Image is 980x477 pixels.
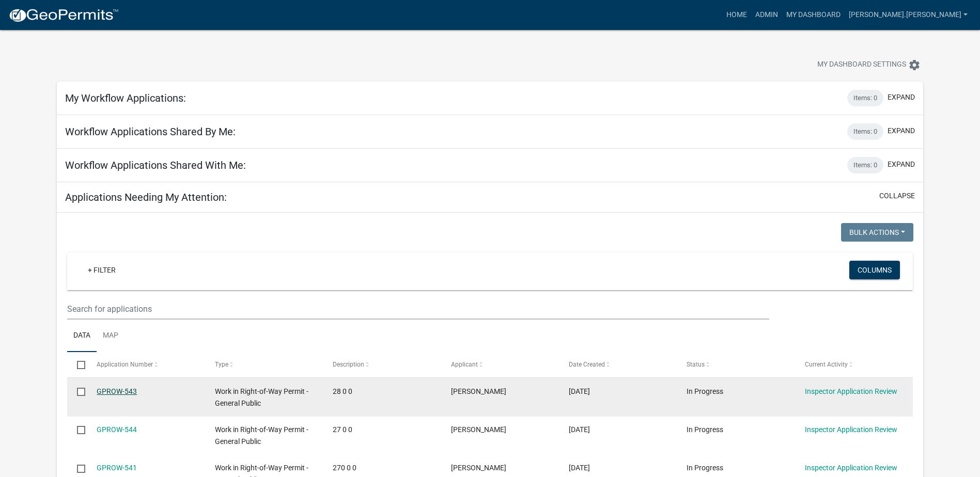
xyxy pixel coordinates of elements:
datatable-header-cell: Description [323,352,441,377]
span: Emmie Scheffler [451,425,506,434]
span: Work in Right-of-Way Permit - General Public [215,387,308,407]
a: GPROW-543 [97,387,137,395]
button: expand [888,92,915,103]
a: Inspector Application Review [805,425,897,434]
datatable-header-cell: Type [205,352,323,377]
datatable-header-cell: Applicant [441,352,558,377]
datatable-header-cell: Application Number [87,352,205,377]
button: Bulk Actions [841,223,913,242]
input: Search for applications [67,298,769,320]
h5: My Workflow Applications: [65,92,186,104]
button: expand [888,159,915,170]
span: Applicant [451,361,478,368]
button: My Dashboard Settingssettings [809,55,929,75]
div: Items: 0 [847,157,883,173]
span: In Progress [687,387,723,395]
a: Map [97,320,125,353]
span: In Progress [687,464,723,472]
span: 27 0 0 [333,425,352,434]
span: 270 0 0 [333,464,356,472]
a: My Dashboard [782,5,845,25]
span: Current Activity [805,361,848,368]
div: Items: 0 [847,90,883,106]
button: expand [888,125,915,136]
datatable-header-cell: Select [67,352,87,377]
span: 09/17/2025 [569,387,590,395]
span: My Dashboard Settings [817,59,906,71]
span: 28 0 0 [333,387,352,395]
a: Inspector Application Review [805,387,897,395]
span: Type [215,361,228,368]
span: Work in Right-of-Way Permit - General Public [215,425,308,446]
span: 09/15/2025 [569,425,590,434]
h5: Workflow Applications Shared By Me: [65,125,236,138]
a: Home [722,5,751,25]
datatable-header-cell: Date Created [559,352,677,377]
a: + Filter [80,261,124,279]
span: Status [687,361,705,368]
a: Admin [751,5,782,25]
button: Columns [849,261,900,279]
span: Callie Jo Miller [451,387,506,395]
span: Bronson Barrett [451,464,506,472]
a: GPROW-544 [97,425,137,434]
h5: Workflow Applications Shared With Me: [65,159,246,171]
span: Description [333,361,364,368]
i: settings [908,59,921,71]
span: Application Number [97,361,153,368]
a: [PERSON_NAME].[PERSON_NAME] [845,5,972,25]
datatable-header-cell: Current Activity [795,352,912,377]
datatable-header-cell: Status [677,352,795,377]
a: Data [67,320,97,353]
div: Items: 0 [847,123,883,140]
span: In Progress [687,425,723,434]
h5: Applications Needing My Attention: [65,191,227,203]
button: collapse [879,190,915,201]
span: Date Created [569,361,605,368]
a: GPROW-541 [97,464,137,472]
a: Inspector Application Review [805,464,897,472]
span: 08/27/2025 [569,464,590,472]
